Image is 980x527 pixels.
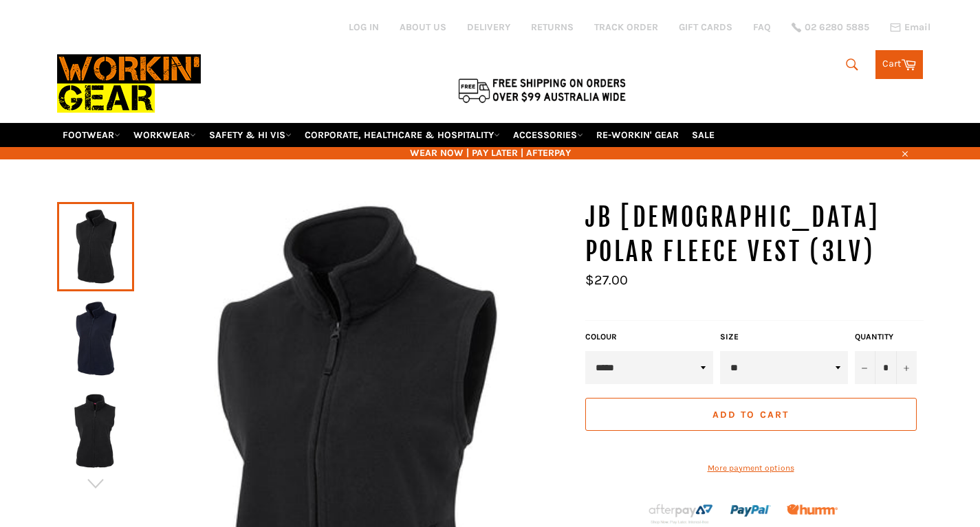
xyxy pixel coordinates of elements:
[585,201,924,269] h1: JB [DEMOGRAPHIC_DATA] Polar Fleece Vest (3LV)
[647,502,715,526] img: Afterpay-Logo-on-dark-bg_large.png
[508,123,589,147] a: ACCESSORIES
[585,272,628,288] span: $27.00
[679,21,732,34] a: GIFT CARDS
[64,393,127,469] img: Workin Gear Ladies Polar Fleece Vest
[805,23,869,32] span: 02 6280 5885
[400,21,446,34] a: ABOUT US
[585,462,917,474] a: More payment options
[128,123,202,147] a: WORKWEAR
[299,123,505,147] a: CORPORATE, HEALTHCARE & HOSPITALITY
[531,21,574,34] a: RETURNS
[712,409,789,421] span: Add to Cart
[204,123,297,147] a: SAFETY & HI VIS
[855,331,917,343] label: Quantity
[57,45,201,122] img: Workin Gear leaders in Workwear, Safety Boots, PPE, Uniforms. Australia's No.1 in Workwear
[456,76,628,104] img: Flat $9.95 shipping Australia wide
[467,21,510,34] a: DELIVERY
[57,146,924,159] span: WEAR NOW | PAY LATER | AFTERPAY
[57,123,126,147] a: FOOTWEAR
[720,331,848,343] label: Size
[591,123,684,147] a: RE-WORKIN' GEAR
[904,23,930,32] span: Email
[896,351,917,384] button: Increase item quantity by one
[855,351,875,384] button: Reduce item quantity by one
[585,331,713,343] label: COLOUR
[787,504,838,515] img: Humm_core_logo_RGB-01_300x60px_small_195d8312-4386-4de7-b182-0ef9b6303a37.png
[875,50,923,79] a: Cart
[792,23,869,32] a: 02 6280 5885
[753,21,771,34] a: FAQ
[686,123,720,147] a: SALE
[64,301,127,377] img: Workin Gear Ladies Polar Fleece Vest
[585,398,917,431] button: Add to Cart
[594,21,658,34] a: TRACK ORDER
[890,22,930,33] a: Email
[349,21,379,33] a: Log in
